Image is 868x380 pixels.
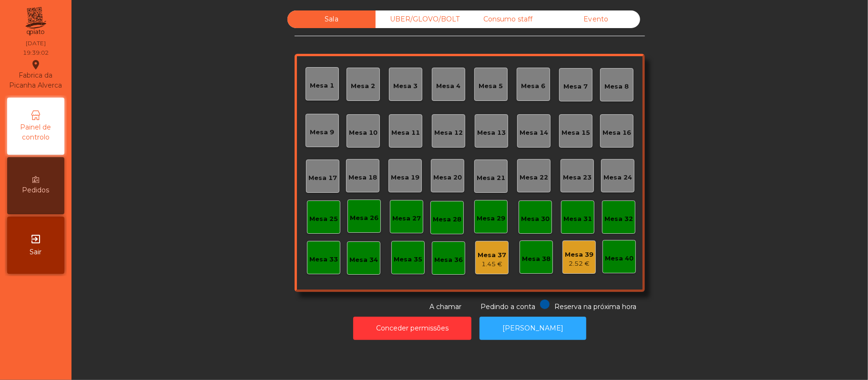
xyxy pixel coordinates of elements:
[394,81,418,91] div: Mesa 3
[480,302,535,311] span: Pedindo a conta
[394,255,422,264] div: Mesa 35
[391,173,419,182] div: Mesa 19
[602,128,631,138] div: Mesa 16
[349,255,378,265] div: Mesa 34
[563,214,592,224] div: Mesa 31
[564,82,588,91] div: Mesa 7
[350,213,378,223] div: Mesa 26
[477,173,505,183] div: Mesa 21
[392,214,421,223] div: Mesa 27
[30,59,41,70] i: location_on
[287,10,376,28] div: Sala
[310,81,335,90] div: Mesa 1
[477,128,506,138] div: Mesa 13
[554,302,636,311] span: Reserva na próxima hora
[522,254,551,264] div: Mesa 38
[308,173,337,183] div: Mesa 17
[604,214,633,224] div: Mesa 32
[478,250,506,260] div: Mesa 37
[30,233,41,245] i: exit_to_app
[26,39,46,48] div: [DATE]
[520,173,548,182] div: Mesa 22
[434,255,463,265] div: Mesa 36
[310,128,335,137] div: Mesa 9
[309,214,338,224] div: Mesa 25
[24,5,47,38] img: qpiato
[309,255,338,264] div: Mesa 33
[565,259,593,269] div: 2.52 €
[479,81,503,91] div: Mesa 5
[562,128,590,138] div: Mesa 15
[22,185,50,195] span: Pedidos
[477,214,505,223] div: Mesa 29
[23,49,49,57] div: 19:39:02
[351,81,376,91] div: Mesa 2
[520,128,548,138] div: Mesa 14
[8,59,64,90] div: Fabrica da Picanha Alverca
[521,214,550,224] div: Mesa 30
[391,128,420,138] div: Mesa 11
[552,10,640,28] div: Evento
[464,10,552,28] div: Consumo staff
[603,173,632,182] div: Mesa 24
[437,81,461,91] div: Mesa 4
[563,173,592,182] div: Mesa 23
[605,82,629,91] div: Mesa 8
[565,250,593,260] div: Mesa 39
[353,317,471,340] button: Conceder permissões
[376,10,464,28] div: UBER/GLOVO/BOLT
[478,260,506,269] div: 1.45 €
[434,128,463,138] div: Mesa 12
[10,122,62,142] span: Painel de controlo
[480,317,586,340] button: [PERSON_NAME]
[605,254,633,263] div: Mesa 40
[433,173,462,182] div: Mesa 20
[433,215,461,224] div: Mesa 28
[349,128,378,138] div: Mesa 10
[348,173,377,182] div: Mesa 18
[429,302,461,311] span: A chamar
[521,81,546,91] div: Mesa 6
[30,247,42,257] span: Sair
